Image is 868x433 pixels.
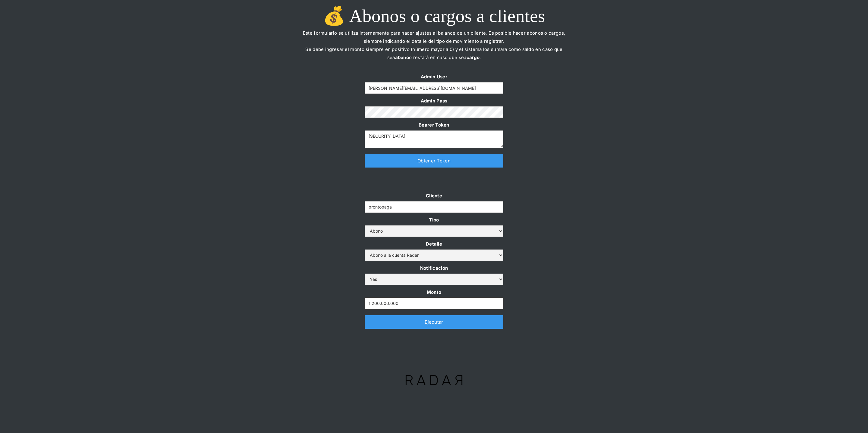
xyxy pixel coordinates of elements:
[298,6,570,26] h1: 💰 Abonos o cargos a clientes
[365,121,503,129] label: Bearer Token
[365,216,503,224] label: Tipo
[395,365,472,395] img: Logo Radar
[365,82,503,94] input: Example Text
[365,73,503,148] form: Form
[365,315,503,329] a: Ejecutar
[365,97,503,105] label: Admin Pass
[395,55,409,60] strong: abono
[467,55,480,60] strong: cargo
[298,29,570,70] p: Este formulario se utiliza internamente para hacer ajustes al balance de un cliente. Es posible h...
[365,201,503,213] input: Example Text
[365,73,503,81] label: Admin User
[365,192,503,309] form: Form
[365,298,503,309] input: Monto
[365,154,503,168] a: Obtener Token
[365,264,503,272] label: Notificación
[365,192,503,200] label: Cliente
[365,240,503,248] label: Detalle
[365,288,503,296] label: Monto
